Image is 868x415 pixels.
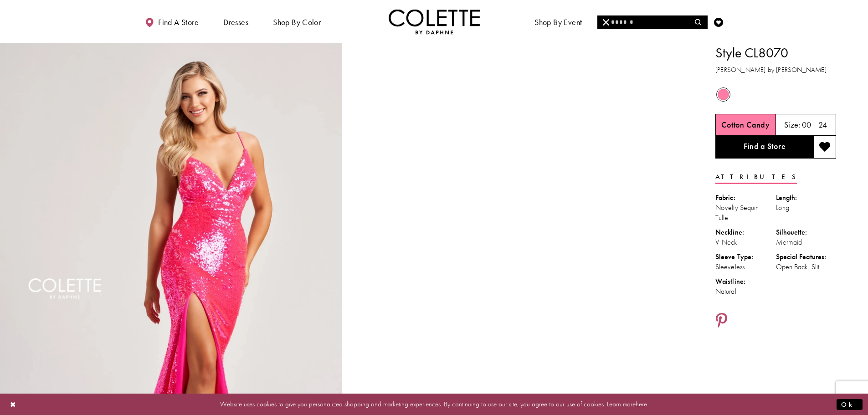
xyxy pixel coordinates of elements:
[597,15,615,29] button: Close Search
[813,136,836,159] button: Add to wishlist
[784,119,801,130] span: Size:
[715,65,836,75] h3: [PERSON_NAME] by [PERSON_NAME]
[534,18,582,27] span: Shop By Event
[158,18,199,27] span: Find a store
[715,86,836,103] div: Product color controls state depends on size chosen
[715,170,797,184] a: Attributes
[597,15,707,29] input: Search
[776,262,837,272] div: Open Back, Slit
[273,18,321,27] span: Shop by color
[532,9,584,34] span: Shop By Event
[715,313,728,330] a: Share using Pinterest - Opens in new tab
[715,227,776,237] div: Neckline:
[776,203,837,213] div: Long
[715,87,731,102] div: Cotton Candy
[389,9,480,34] img: Colette by Daphne
[715,277,776,287] div: Waistline:
[66,398,802,410] p: Website uses cookies to give you personalized shopping and marketing experiences. By continuing t...
[715,287,776,297] div: Natural
[837,399,863,410] button: Submit Dialog
[689,15,707,29] button: Submit Search
[715,193,776,203] div: Fabric:
[712,9,725,34] a: Check Wishlist
[271,9,323,34] span: Shop by color
[715,262,776,272] div: Sleeveless
[715,237,776,247] div: V-Neck
[346,43,688,214] video: Style CL8070 Colette by Daphne #1 autoplay loop mute video
[776,193,837,203] div: Length:
[715,203,776,223] div: Novelty Sequin Tulle
[5,396,21,412] button: Close Dialog
[636,400,647,409] a: here
[776,227,837,237] div: Silhouette:
[597,15,708,29] div: Search form
[715,43,836,62] h1: Style CL8070
[776,252,837,262] div: Special Features:
[692,9,705,34] a: Toggle search
[221,9,251,34] span: Dresses
[721,120,770,129] h5: Chosen color
[389,9,480,34] a: Visit Home Page
[715,252,776,262] div: Sleeve Type:
[143,9,201,34] a: Find a store
[715,136,813,159] a: Find a Store
[223,18,248,27] span: Dresses
[605,9,672,34] a: Meet the designer
[776,237,837,247] div: Mermaid
[802,120,827,129] h5: 00 - 24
